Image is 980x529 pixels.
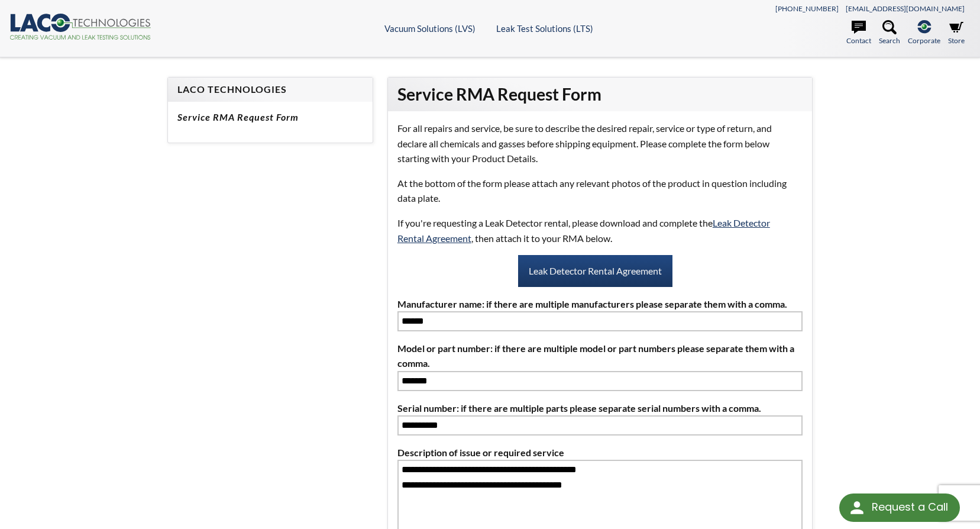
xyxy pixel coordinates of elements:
[775,4,839,13] a: [PHONE_NUMBER]
[397,83,803,105] h2: Service RMA Request Form
[384,23,476,34] a: Vacuum Solutions (LVS)
[846,4,965,13] a: [EMAIL_ADDRESS][DOMAIN_NAME]
[496,23,593,34] a: Leak Test Solutions (LTS)
[397,217,770,244] a: Leak Detector Rental Agreement
[839,493,960,522] div: Request a Call
[872,493,948,521] div: Request a Call
[879,20,900,46] a: Search
[397,176,794,206] p: At the bottom of the form please attach any relevant photos of the product in question including ...
[908,35,940,46] span: Corporate
[397,296,803,312] label: Manufacturer name: if there are multiple manufacturers please separate them with a comma.
[397,341,803,371] label: Model or part number: if there are multiple model or part numbers please separate them with a comma.
[846,20,871,46] a: Contact
[397,215,794,246] p: If you're requesting a Leak Detector rental, please download and complete the , then attach it to...
[177,111,363,124] h5: Service RMA Request Form
[397,121,794,166] p: For all repairs and service, be sure to describe the desired repair, service or type of return, a...
[848,498,866,517] img: round button
[397,445,803,460] label: Description of issue or required service
[177,83,363,96] h4: LACO Technologies
[948,20,965,46] a: Store
[518,255,672,287] a: Leak Detector Rental Agreement
[397,401,803,416] label: Serial number: if there are multiple parts please separate serial numbers with a comma.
